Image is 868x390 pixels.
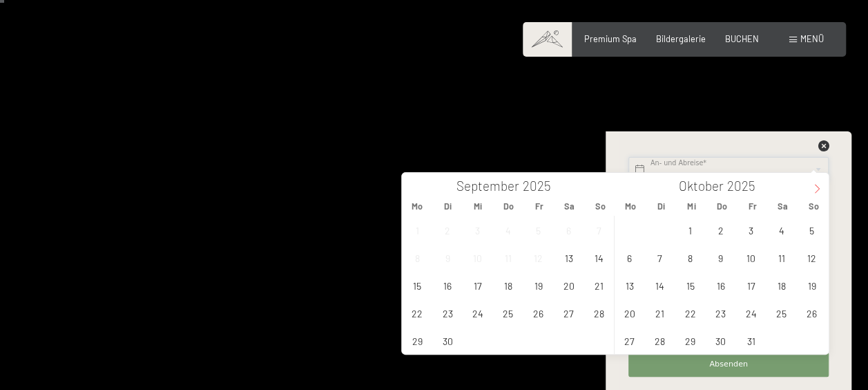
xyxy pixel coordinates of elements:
[555,299,582,326] span: September 27, 2025
[679,180,724,193] span: Oktober
[707,299,734,326] span: Oktober 23, 2025
[768,244,795,271] span: Oktober 11, 2025
[798,272,825,299] span: Oktober 19, 2025
[403,272,430,299] span: September 15, 2025
[523,202,554,211] span: Fr
[646,202,676,211] span: Di
[434,327,461,354] span: September 30, 2025
[737,216,764,243] span: Oktober 3, 2025
[434,272,461,299] span: September 16, 2025
[707,272,734,299] span: Oktober 16, 2025
[402,202,432,211] span: Mo
[677,272,704,299] span: Oktober 15, 2025
[434,216,461,243] span: September 2, 2025
[677,327,704,354] span: Oktober 29, 2025
[676,202,706,211] span: Mi
[677,244,704,271] span: Oktober 8, 2025
[403,299,430,326] span: September 22, 2025
[737,272,764,299] span: Oktober 17, 2025
[707,216,734,243] span: Oktober 2, 2025
[737,327,764,354] span: Oktober 31, 2025
[584,33,637,44] a: Premium Spa
[464,299,491,326] span: September 24, 2025
[798,299,825,326] span: Oktober 26, 2025
[494,216,521,243] span: September 4, 2025
[724,178,769,194] input: Year
[586,244,613,271] span: September 14, 2025
[525,272,552,299] span: September 19, 2025
[709,359,748,370] span: Absenden
[677,216,704,243] span: Oktober 1, 2025
[798,244,825,271] span: Oktober 12, 2025
[464,244,491,271] span: September 10, 2025
[646,299,673,326] span: Oktober 21, 2025
[768,299,795,326] span: Oktober 25, 2025
[707,327,734,354] span: Oktober 30, 2025
[493,202,523,211] span: Do
[525,216,552,243] span: September 5, 2025
[768,272,795,299] span: Oktober 18, 2025
[586,216,613,243] span: September 7, 2025
[656,33,706,44] a: Bildergalerie
[494,272,521,299] span: September 18, 2025
[456,180,519,193] span: September
[464,272,491,299] span: September 17, 2025
[737,202,767,211] span: Fr
[555,216,582,243] span: September 6, 2025
[616,299,643,326] span: Oktober 20, 2025
[432,202,463,211] span: Di
[494,299,521,326] span: September 25, 2025
[616,244,643,271] span: Oktober 6, 2025
[525,244,552,271] span: September 12, 2025
[616,327,643,354] span: Oktober 27, 2025
[707,244,734,271] span: Oktober 9, 2025
[519,178,565,194] input: Year
[737,244,764,271] span: Oktober 10, 2025
[706,202,737,211] span: Do
[768,216,795,243] span: Oktober 4, 2025
[628,352,829,377] button: Absenden
[646,327,673,354] span: Oktober 28, 2025
[434,299,461,326] span: September 23, 2025
[403,244,430,271] span: September 8, 2025
[525,299,552,326] span: September 26, 2025
[586,299,613,326] span: September 28, 2025
[725,33,759,44] a: BUCHEN
[554,202,585,211] span: Sa
[798,216,825,243] span: Oktober 5, 2025
[555,272,582,299] span: September 20, 2025
[646,272,673,299] span: Oktober 14, 2025
[677,299,704,326] span: Oktober 22, 2025
[737,299,764,326] span: Oktober 24, 2025
[798,202,829,211] span: So
[555,244,582,271] span: September 13, 2025
[616,272,643,299] span: Oktober 13, 2025
[403,216,430,243] span: September 1, 2025
[768,202,798,211] span: Sa
[615,202,646,211] span: Mo
[800,33,824,44] span: Menü
[463,202,493,211] span: Mi
[434,244,461,271] span: September 9, 2025
[403,327,430,354] span: September 29, 2025
[585,202,615,211] span: So
[494,244,521,271] span: September 11, 2025
[464,216,491,243] span: September 3, 2025
[646,244,673,271] span: Oktober 7, 2025
[586,272,613,299] span: September 21, 2025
